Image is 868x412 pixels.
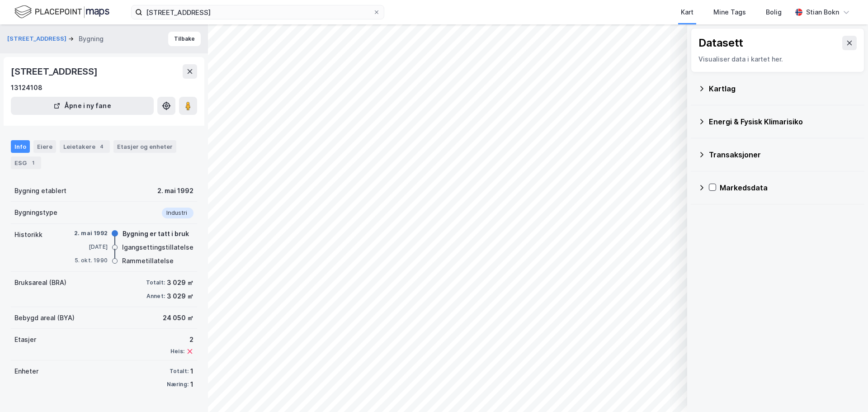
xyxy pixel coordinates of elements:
[11,82,42,93] div: 13124108
[14,207,57,218] div: Bygningstype
[122,256,174,266] div: Rammetillatelse
[14,4,109,20] img: logo.f888ab2527a4732fd821a326f86c7f29.svg
[713,7,746,18] div: Mine Tags
[709,149,857,160] div: Transaksjoner
[11,97,154,115] button: Åpne i ny fane
[720,182,857,193] div: Markedsdata
[117,142,173,151] div: Etasjer og enheter
[71,243,108,251] div: [DATE]
[79,33,104,44] div: Bygning
[163,313,193,323] div: 24 050 ㎡
[7,34,68,43] button: [STREET_ADDRESS]
[709,83,857,94] div: Kartlag
[71,256,108,265] div: 5. okt. 1990
[170,368,189,375] div: Totalt:
[698,36,743,50] div: Datasett
[71,229,108,237] div: 2. mai 1992
[142,5,373,19] input: Søk på adresse, matrikkel, gårdeiere, leietakere eller personer
[146,293,165,300] div: Annet:
[167,277,193,288] div: 3 029 ㎡
[97,142,106,151] div: 4
[168,32,201,46] button: Tilbake
[170,334,193,345] div: 2
[14,185,66,196] div: Bygning etablert
[11,140,30,153] div: Info
[190,366,193,377] div: 1
[123,228,189,239] div: Bygning er tatt i bruk
[11,64,99,79] div: [STREET_ADDRESS]
[146,279,165,286] div: Totalt:
[157,185,193,196] div: 2. mai 1992
[122,242,193,253] div: Igangsettingstillatelse
[14,334,36,345] div: Etasjer
[709,116,857,127] div: Energi & Fysisk Klimarisiko
[33,140,56,153] div: Eiere
[681,7,693,18] div: Kart
[14,277,66,288] div: Bruksareal (BRA)
[167,381,189,388] div: Næring:
[11,156,41,169] div: ESG
[170,348,184,355] div: Heis:
[60,140,110,153] div: Leietakere
[766,7,782,18] div: Bolig
[14,366,38,377] div: Enheter
[823,369,868,412] div: Kontrollprogram for chat
[14,229,42,240] div: Historikk
[698,54,857,65] div: Visualiser data i kartet her.
[14,313,75,323] div: Bebygd areal (BYA)
[806,7,839,18] div: Stian Bokn
[190,379,193,390] div: 1
[28,158,38,167] div: 1
[167,291,193,302] div: 3 029 ㎡
[823,369,868,412] iframe: Chat Widget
